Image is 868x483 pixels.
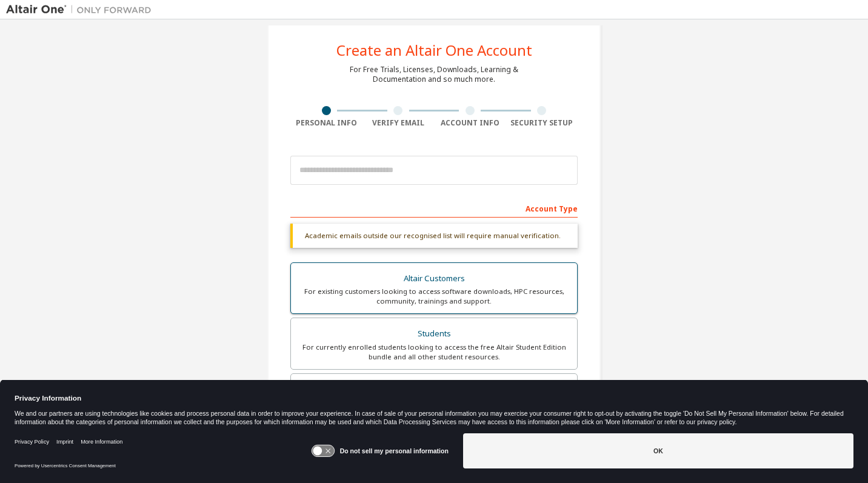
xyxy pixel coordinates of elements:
[290,118,362,128] div: Personal Info
[298,325,570,342] div: Students
[350,65,518,84] div: For Free Trials, Licenses, Downloads, Learning & Documentation and so much more.
[298,270,570,287] div: Altair Customers
[298,287,570,306] div: For existing customers looking to access software downloads, HPC resources, community, trainings ...
[290,224,578,248] div: Academic emails outside our recognised list will require manual verification.
[298,342,570,362] div: For currently enrolled students looking to access the free Altair Student Edition bundle and all ...
[336,43,532,58] div: Create an Altair One Account
[362,118,435,128] div: Verify Email
[506,118,578,128] div: Security Setup
[434,118,506,128] div: Account Info
[6,4,158,16] img: Altair One
[290,198,578,218] div: Account Type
